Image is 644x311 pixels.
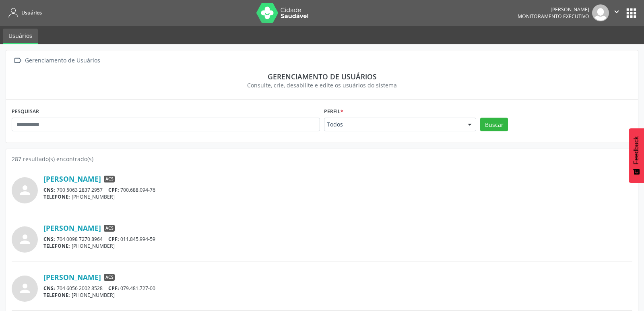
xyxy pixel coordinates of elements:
div: [PHONE_NUMBER] [43,292,632,299]
div: Gerenciamento de Usuários [23,55,101,66]
button: Buscar [480,118,508,131]
span: CPF: [108,285,119,292]
span: ACS [104,176,115,183]
span: CNS: [43,187,55,193]
button: Feedback - Mostrar pesquisa [629,128,644,183]
div: Consulte, crie, desabilite e edite os usuários do sistema [17,81,627,89]
span: TELEFONE: [43,243,70,249]
div: 287 resultado(s) encontrado(s) [12,155,632,163]
i: person [18,232,32,247]
button:  [609,4,624,21]
span: ACS [104,274,115,281]
span: TELEFONE: [43,292,70,299]
label: Perfil [324,105,343,118]
div: [PHONE_NUMBER] [43,193,632,200]
div: 700 5063 2837 2957 700.688.094-76 [43,187,632,193]
span: Monitoramento Executivo [518,13,589,20]
img: img [592,4,609,21]
div: Gerenciamento de usuários [17,72,627,81]
i: person [18,183,32,197]
button: apps [624,6,638,20]
span: CPF: [108,236,119,243]
span: CNS: [43,285,55,292]
span: CNS: [43,236,55,243]
div: [PHONE_NUMBER] [43,243,632,249]
div: [PERSON_NAME] [518,6,589,13]
span: Feedback [633,136,640,164]
div: 704 0098 7270 8964 011.845.994-59 [43,236,632,243]
span: Usuários [21,9,42,16]
label: PESQUISAR [12,105,39,118]
a: Usuários [6,6,42,19]
a: Usuários [3,29,38,44]
span: ACS [104,225,115,232]
a: [PERSON_NAME] [43,174,101,183]
a: [PERSON_NAME] [43,224,101,232]
a: [PERSON_NAME] [43,273,101,282]
span: TELEFONE: [43,193,70,200]
div: 704 6056 2002 8528 079.481.727-00 [43,285,632,292]
span: CPF: [108,187,119,193]
span: Todos [327,120,460,129]
i:  [612,7,621,16]
a:  Gerenciamento de Usuários [12,55,101,66]
i:  [12,55,23,66]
